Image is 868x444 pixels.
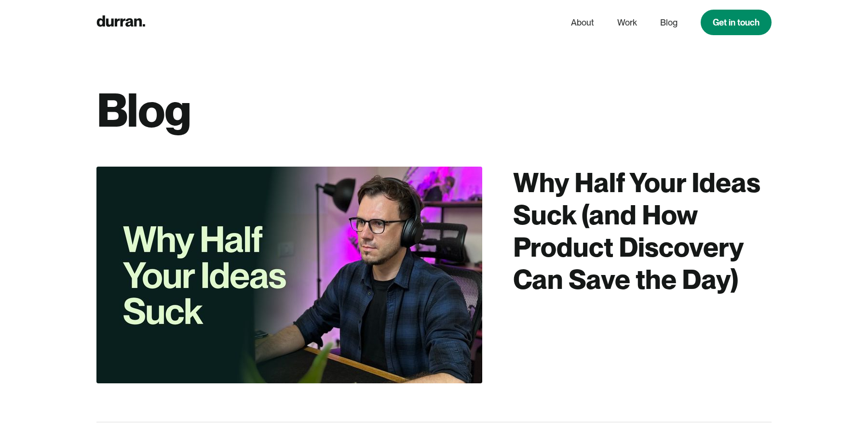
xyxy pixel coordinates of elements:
a: Get in touch [701,10,772,35]
a: Why Half Your Ideas Suck (and How Product Discovery Can Save the Day) [96,167,772,383]
div: Why Half Your Ideas Suck (and How Product Discovery Can Save the Day) [513,167,772,296]
a: About [571,13,594,32]
a: home [96,13,145,32]
h1: Blog [96,85,772,136]
a: Blog [660,13,678,32]
a: Work [617,13,637,32]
